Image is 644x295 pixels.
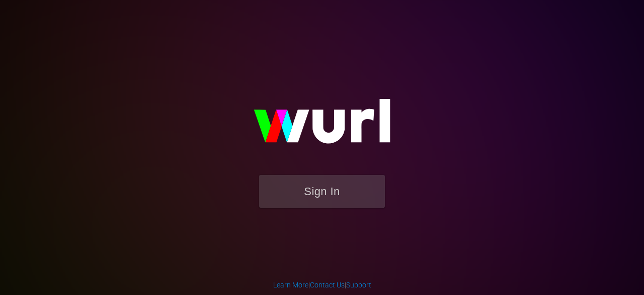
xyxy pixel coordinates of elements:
img: wurl-logo-on-black-223613ac3d8ba8fe6dc639794a292ebdb59501304c7dfd60c99c58986ef67473.svg [221,77,423,175]
a: Contact Us [310,281,345,289]
a: Learn More [273,281,308,289]
div: | | [273,280,371,290]
button: Sign In [259,175,385,208]
a: Support [346,281,371,289]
